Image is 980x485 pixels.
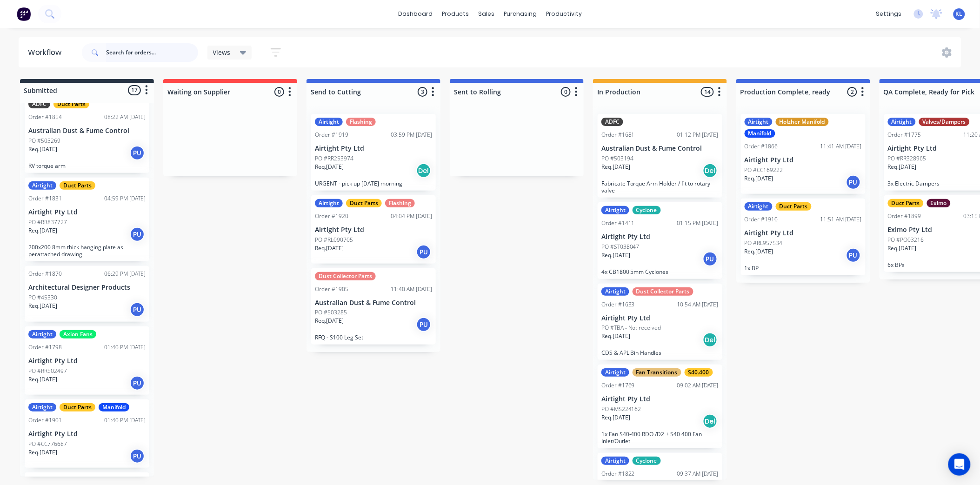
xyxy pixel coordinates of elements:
a: dashboard [393,7,437,21]
p: Req. [DATE] [28,302,57,310]
div: ADFC [601,118,623,126]
div: Flashing [346,118,376,126]
div: Order #1866 [745,142,778,151]
p: Req. [DATE] [745,174,773,183]
p: Australian Dust & Fume Control [601,145,719,153]
p: PO #RR328965 [888,154,927,163]
div: Airtight [315,118,343,126]
p: Airtight Pty Ltd [601,233,719,241]
div: Order #1901 [28,416,62,425]
p: Req. [DATE] [28,226,57,235]
div: Holzher Manifold [776,118,829,126]
div: Duct Parts [60,403,95,412]
p: PO #503194 [601,154,633,163]
span: KL [956,10,963,18]
p: Airtight Pty Ltd [745,156,862,164]
span: Views [213,47,231,57]
div: Duct Parts [60,181,95,190]
div: Cyclone [633,457,661,465]
div: Order #1411 [601,219,635,227]
p: Req. [DATE] [888,163,917,171]
div: Order #1899 [888,212,921,220]
p: PO #RR837727 [28,218,67,226]
div: Order #1895 [28,476,62,485]
div: settings [872,7,907,21]
div: 11:40 AM [DATE] [391,285,432,293]
p: Airtight Pty Ltd [28,430,146,438]
p: Req. [DATE] [601,251,630,259]
p: PO #CC776687 [28,440,67,448]
div: Workflow [28,47,66,58]
div: Airtight [745,118,773,126]
p: RV torque arm [28,162,146,169]
div: Airtight [745,202,773,211]
p: 1x Fan S40-400 RDO /D2 + S40 400 Fan Inlet/Outlet [601,431,719,445]
div: Fan Transitions [633,368,681,377]
div: Airtight [888,118,916,126]
p: PO #RL957534 [745,239,783,247]
p: PO #RL090705 [315,236,353,244]
p: Architectural Designer Products [28,284,146,292]
p: RFQ - S100 Leg Set [315,334,432,341]
div: 04:04 PM [DATE] [391,212,432,220]
p: Airtight Pty Ltd [601,314,719,322]
div: Duct Parts [53,100,89,108]
div: PU [130,227,145,242]
p: Req. [DATE] [315,317,344,325]
div: ADFCDuct PartsOrder #185408:22 AM [DATE]Australian Dust & Fume ControlPO #503269Req.[DATE]PURV to... [25,96,149,173]
p: Airtight Pty Ltd [28,208,146,216]
p: PO #503285 [315,308,347,317]
div: Flashing [385,199,415,207]
div: PU [846,248,861,263]
div: 06:29 PM [DATE] [104,270,146,278]
div: 01:12 PM [DATE] [677,131,719,139]
div: PU [846,175,861,190]
div: Cyclone [633,206,661,214]
div: Dust Collector Parts [633,287,693,296]
div: PU [416,245,431,259]
div: 10:54 AM [DATE] [677,300,719,309]
div: Order #1920 [315,212,348,220]
div: Airtight [28,330,56,339]
div: AirtightDuct PartsFlashingOrder #192004:04 PM [DATE]Airtight Pty LtdPO #RL090705Req.[DATE]PU [311,195,436,264]
div: Order #1854 [28,113,62,121]
div: ADFC [28,100,50,108]
p: 1x BP [745,265,862,272]
div: 03:59 PM [DATE] [391,131,432,139]
p: Req. [DATE] [601,332,630,340]
p: Req. [DATE] [888,244,917,252]
div: 09:37 AM [DATE] [677,470,719,478]
div: Valves/Dampers [919,118,970,126]
p: PO #ST038047 [601,243,640,251]
div: Airtight [28,181,56,190]
p: Australian Dust & Fume Control [315,299,432,307]
p: Req. [DATE] [28,375,57,384]
div: AirtightFan TransitionsS40.400Order #176909:02 AM [DATE]Airtight Pty LtdPO #MS224162Req.[DATE]Del... [598,365,722,448]
div: S40.400 [685,368,713,377]
div: PU [416,317,431,332]
p: PO #CC169222 [745,166,783,174]
p: PO #RR502497 [28,367,67,375]
p: Req. [DATE] [315,244,344,252]
div: AirtightDust Collector PartsOrder #163310:54 AM [DATE]Airtight Pty LtdPO #TBA - Not receivedReq.[... [598,284,722,360]
div: 08:22 AM [DATE] [104,113,146,121]
div: 01:22 PM [DATE] [104,476,146,485]
p: Airtight Pty Ltd [601,395,719,403]
div: Airtight [601,457,629,465]
div: 01:40 PM [DATE] [104,343,146,352]
div: Order #1681 [601,131,635,139]
div: Order #1910 [745,215,778,224]
div: AirtightDuct PartsOrder #191011:51 AM [DATE]Airtight Pty LtdPO #RL957534Req.[DATE]PU1x BP [741,199,866,275]
div: Order #1919 [315,131,348,139]
div: Order #1870 [28,270,62,278]
input: Search for orders... [106,43,198,62]
p: Airtight Pty Ltd [28,357,146,365]
p: Req. [DATE] [745,247,773,256]
div: 09:02 AM [DATE] [677,381,719,390]
div: AirtightFlashingOrder #191903:59 PM [DATE]Airtight Pty LtdPO #RR253974Req.[DATE]DelURGENT - pick ... [311,114,436,191]
p: Req. [DATE] [315,163,344,171]
div: PU [130,146,145,160]
div: Manifold [745,129,775,138]
div: AirtightHolzher ManifoldManifoldOrder #186611:41 AM [DATE]Airtight Pty LtdPO #CC169222Req.[DATE]PU [741,114,866,194]
div: Open Intercom Messenger [948,453,971,476]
